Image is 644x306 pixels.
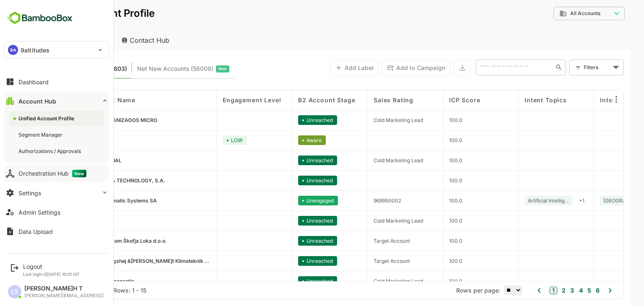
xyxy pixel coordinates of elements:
span: IFER [72,218,82,224]
span: 100.0 [420,238,433,244]
p: Last login: S[DATE] 10:01 IST [23,272,80,277]
div: Unreached [269,276,308,286]
button: Account Hub [4,93,109,109]
div: Filters [553,59,595,76]
span: udtg [72,137,83,143]
span: Net New Accounts ( 56009 ) [108,63,184,74]
button: 1 [520,287,528,294]
button: 3 [539,286,545,295]
div: Unreached [269,236,308,246]
div: 9A [8,45,18,55]
div: Unified Account Profile [18,115,76,122]
button: Orchestration HubNew [4,165,109,182]
span: Artificial Intelligence [499,197,540,204]
div: Admin Settings [18,209,60,216]
div: Filters [554,63,581,72]
span: 969950002 [344,197,372,204]
button: 6 [564,286,570,295]
button: Dashboard [4,73,109,90]
span: 100.0 [420,137,433,143]
span: Target Account [344,238,381,244]
div: [PERSON_NAME]H T [24,285,104,292]
span: ICP Score [420,96,451,104]
div: All Accounts [530,10,582,17]
span: Rows per page: [427,287,471,294]
span: New [72,170,86,177]
div: Contact Hub [86,31,148,49]
div: + 1 [546,196,558,205]
span: 100.0 [420,157,433,163]
span: Known accounts you’ve identified to target - imported from CRM, Offline upload, or promoted from ... [25,63,98,74]
div: Orchestration Hub [18,170,86,177]
div: Account Hub [13,31,82,49]
button: Data Upload [4,223,109,240]
div: 9A9altitudes [5,41,109,58]
div: Authorizations / Approvals [18,148,83,155]
button: 2 [530,286,536,295]
div: All Accounts [524,5,595,22]
span: Target Account [344,258,381,264]
span: 100.0 [420,177,433,184]
button: 5 [556,286,562,295]
div: [PERSON_NAME][EMAIL_ADDRESS] [24,293,104,298]
div: Segment Manager [18,131,64,138]
div: Newly surfaced ICP-fit accounts from Intent, Website, LinkedIn, and other engagement signals. [108,63,200,74]
span: 100.0 [420,278,433,284]
span: New [189,63,197,74]
span: 100.0 [420,197,433,204]
div: Unengaged [269,196,309,205]
span: 100.0 [420,117,433,123]
button: 4 [548,286,553,295]
span: IDONIAL [72,157,92,163]
div: LOW [193,135,218,145]
span: MECANIZADOS MICRO [72,117,128,123]
div: Aware [269,135,296,145]
span: Automatic Systems SA [72,197,127,204]
span: B2 Account Stage [269,96,326,104]
img: BambooboxFullLogoMark.5f36c76dfaba33ec1ec1367b70bb1252.svg [4,10,75,26]
span: Intent Country [571,96,618,104]
span: NEXA TECHNOLOGY, S.A. [72,177,136,184]
span: Sales Rating [344,96,384,104]
span: Cold Marketing Lead [344,218,394,224]
span: All Accounts [541,10,571,16]
div: Unreached [269,216,308,226]
button: Admin Settings [4,204,109,220]
button: Add to Campaign [352,60,421,76]
div: Settings [18,189,41,197]
span: Engagement Level [193,96,252,104]
div: Data Upload [18,228,53,235]
div: Dashboard [18,78,49,86]
p: 9altitudes [21,46,49,54]
span: 100.0 [420,258,433,264]
span: 100.0 [420,218,433,224]
span: Cold Marketing Lead [344,117,394,123]
span: Villingshøj & Messerschmidt Klimateknik ApS [72,258,181,264]
span: Belgium [574,197,626,204]
div: Unreached [269,115,308,125]
div: Total Rows: 36803 | Rows: 1 - 15 [25,287,117,294]
span: Polycom Škofja Loka d.o.o. [72,238,138,244]
div: Unreached [269,156,308,165]
div: Unreached [269,176,308,185]
span: Damiaanactie [72,278,105,284]
button: Export the selected data as CSV [424,60,442,76]
button: Add Label [301,60,350,76]
div: Account Hub [18,98,56,105]
span: Account Name [59,96,106,104]
p: Unified Account Profile [13,8,125,18]
div: Logout [23,263,80,270]
div: LT [8,285,21,298]
div: Unreached [269,256,308,266]
span: Cold Marketing Lead [344,157,394,163]
span: Cold Marketing Lead [344,278,394,284]
span: Intent Topics [495,96,538,104]
button: Settings [4,184,109,201]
